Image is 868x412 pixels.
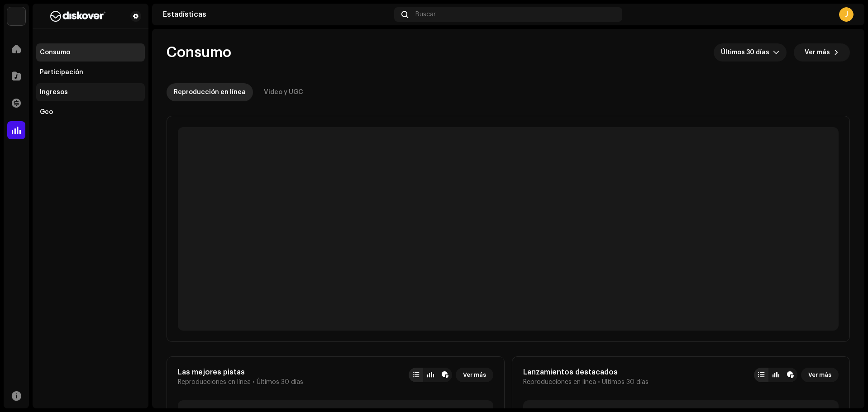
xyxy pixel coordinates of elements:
[36,43,145,62] re-m-nav-item: Consumo
[36,63,145,81] re-m-nav-item: Participación
[40,11,116,22] img: b627a117-4a24-417a-95e9-2d0c90689367
[801,368,839,382] button: Ver más
[257,379,303,386] span: Últimos 30 días
[808,366,831,384] span: Ver más
[598,379,600,386] span: •
[773,43,779,62] div: dropdown trigger
[456,368,493,382] button: Ver más
[40,49,70,56] div: Consumo
[602,379,649,386] span: Últimos 30 días
[523,368,649,377] div: Lanzamientos destacados
[163,11,391,18] div: Estadísticas
[178,368,303,377] div: Las mejores pistas
[794,43,850,62] button: Ver más
[721,43,773,62] span: Últimos 30 días
[7,7,25,25] img: 297a105e-aa6c-4183-9ff4-27133c00f2e2
[805,43,830,62] span: Ver más
[40,89,68,96] div: Ingresos
[523,379,596,386] span: Reproducciones en línea
[40,109,53,116] div: Geo
[174,83,246,101] div: Reproducción en línea
[178,379,251,386] span: Reproducciones en línea
[40,69,83,76] div: Participación
[415,11,436,18] span: Buscar
[253,379,255,386] span: •
[264,83,303,101] div: Video y UGC
[463,366,486,384] span: Ver más
[839,7,854,22] div: J
[167,43,231,62] span: Consumo
[36,83,145,101] re-m-nav-item: Ingresos
[36,103,145,121] re-m-nav-item: Geo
